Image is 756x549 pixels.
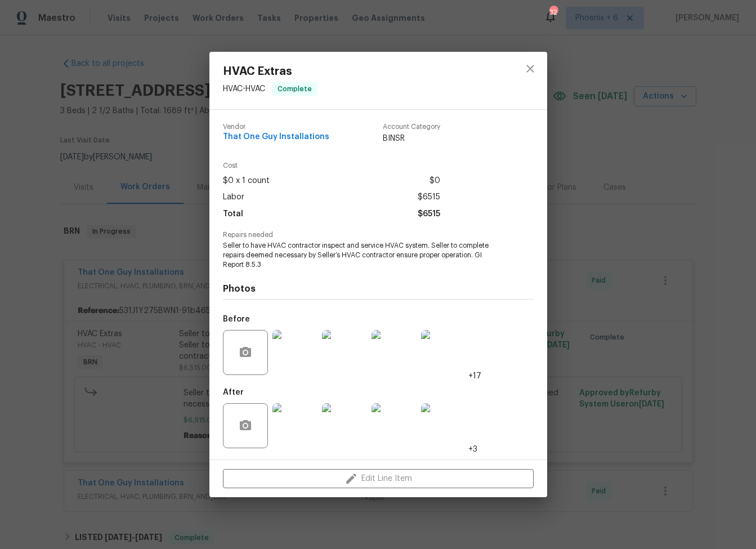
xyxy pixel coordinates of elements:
span: Repairs needed [223,231,534,239]
h4: Photos [223,283,534,294]
span: $6515 [418,189,440,206]
span: HVAC Extras [223,65,317,78]
span: $6515 [418,206,440,222]
span: Complete [273,83,316,95]
span: Total [223,206,243,222]
h5: After [223,389,244,396]
span: Vendor [223,123,329,131]
span: $0 [430,173,440,189]
span: That One Guy Installations [223,133,329,141]
span: +17 [468,371,481,382]
span: Account Category [383,123,440,131]
span: BINSR [383,133,440,144]
span: Labor [223,189,244,206]
button: close [517,55,544,82]
span: Seller to have HVAC contractor inspect and service HVAC system. Seller to complete repairs deemed... [223,241,503,269]
span: Cost [223,162,440,169]
h5: Before [223,315,250,323]
div: 32 [549,7,557,18]
span: +3 [468,444,477,455]
span: $0 x 1 count [223,173,270,189]
span: HVAC - HVAC [223,85,265,93]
